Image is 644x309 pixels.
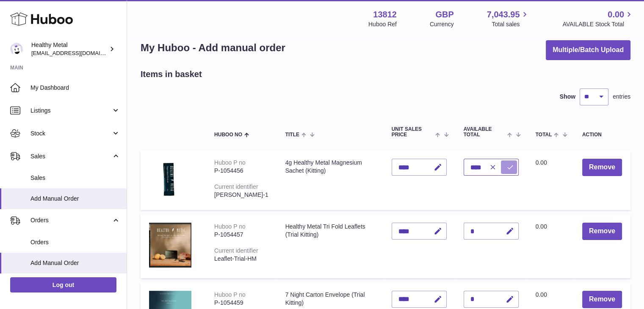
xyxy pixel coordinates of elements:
span: My Dashboard [30,84,120,92]
span: entries [613,93,630,101]
a: 7,043.95 Total sales [487,9,530,28]
div: Action [582,132,622,138]
button: Remove [582,159,622,176]
div: Huboo Ref [368,20,397,28]
span: 0.00 [536,159,547,166]
div: Current identifier [214,183,258,190]
div: P-1054459 [214,299,268,307]
span: AVAILABLE Total [464,127,506,138]
div: Huboo P no [214,223,246,230]
div: Currency [430,20,454,28]
td: 4g Healthy Metal Magnesium Sachet (Kitting) [277,150,383,210]
span: Stock [30,130,111,138]
span: AVAILABLE Stock Total [562,20,634,28]
span: Add Manual Order [30,195,120,203]
span: Add Manual Order [30,259,120,267]
span: Orders [30,216,111,224]
button: Remove [582,291,622,308]
a: Log out [10,277,116,292]
span: 0.00 [536,291,547,298]
img: internalAdmin-13812@internal.huboo.com [10,43,23,55]
img: 4g Healthy Metal Magnesium Sachet (Kitting) [149,159,191,199]
strong: 13812 [373,9,397,20]
strong: GBP [435,9,453,20]
div: Huboo P no [214,291,246,298]
label: Show [560,93,575,101]
div: P-1054457 [214,231,268,239]
span: Sales [30,152,111,160]
span: [EMAIL_ADDRESS][DOMAIN_NAME] [31,50,124,56]
span: Listings [30,107,111,115]
span: 0.00 [536,223,547,230]
span: Sales [30,174,120,182]
div: [PERSON_NAME]-1 [214,191,268,199]
span: Total [536,132,552,138]
td: Healthy Metal Tri Fold Leaflets (Trial Kitting) [277,214,383,278]
img: Healthy Metal Tri Fold Leaflets (Trial Kitting) [149,223,191,268]
div: Healthy Metal [31,41,108,57]
h2: Items in basket [141,69,202,80]
span: Huboo no [214,132,242,138]
h1: My Huboo - Add manual order [141,41,285,55]
span: Title [285,132,299,138]
span: 7,043.95 [487,9,520,20]
span: Unit Sales Price [392,127,434,138]
div: Leaflet-Trial-HM [214,255,268,263]
button: Multiple/Batch Upload [546,40,630,60]
a: 0.00 AVAILABLE Stock Total [562,9,634,28]
button: Remove [582,223,622,240]
span: Total sales [492,20,529,28]
span: Orders [30,238,120,246]
span: 0.00 [608,9,624,20]
div: Current identifier [214,247,258,254]
div: Huboo P no [214,159,246,166]
div: P-1054456 [214,167,268,175]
